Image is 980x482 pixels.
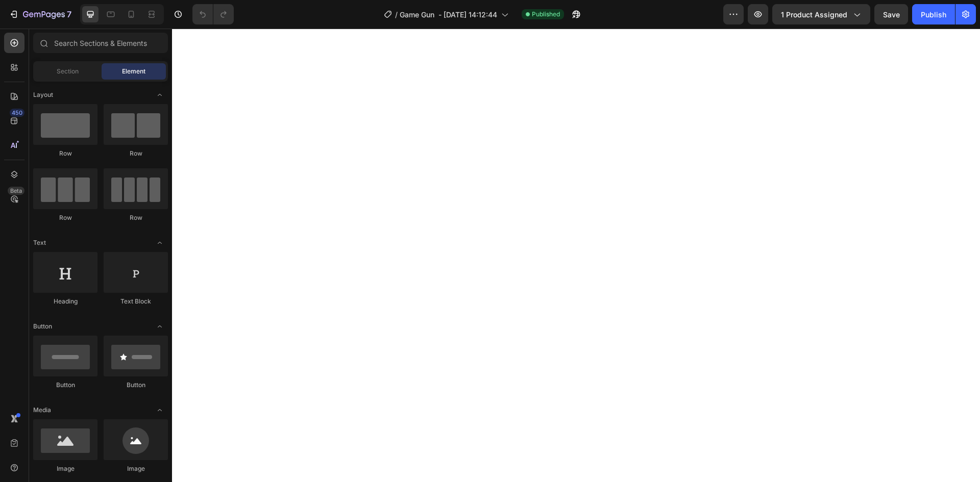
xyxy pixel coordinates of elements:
[104,380,168,390] div: Button
[104,297,168,306] div: Text Block
[152,87,168,103] span: Toggle open
[400,9,497,20] span: Game Gun - [DATE] 14:12:44
[772,4,870,24] button: 1 product assigned
[781,9,847,20] span: 1 product assigned
[33,90,53,99] span: Layout
[33,238,46,247] span: Text
[33,213,97,222] div: Row
[104,149,168,158] div: Row
[8,187,24,195] div: Beta
[152,235,168,251] span: Toggle open
[33,464,97,473] div: Image
[172,29,980,482] iframe: Design area
[122,67,145,76] span: Element
[4,4,76,24] button: 7
[33,322,52,331] span: Button
[67,8,71,20] p: 7
[912,4,955,24] button: Publish
[152,318,168,335] span: Toggle open
[33,380,97,390] div: Button
[883,10,900,19] span: Save
[33,297,97,306] div: Heading
[874,4,908,24] button: Save
[33,33,168,53] input: Search Sections & Elements
[152,402,168,418] span: Toggle open
[192,4,234,24] div: Undo/Redo
[532,10,560,19] span: Published
[104,213,168,222] div: Row
[33,149,97,158] div: Row
[104,464,168,473] div: Image
[921,9,946,20] div: Publish
[395,9,398,20] span: /
[33,405,51,415] span: Media
[57,67,79,76] span: Section
[10,109,24,117] div: 450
